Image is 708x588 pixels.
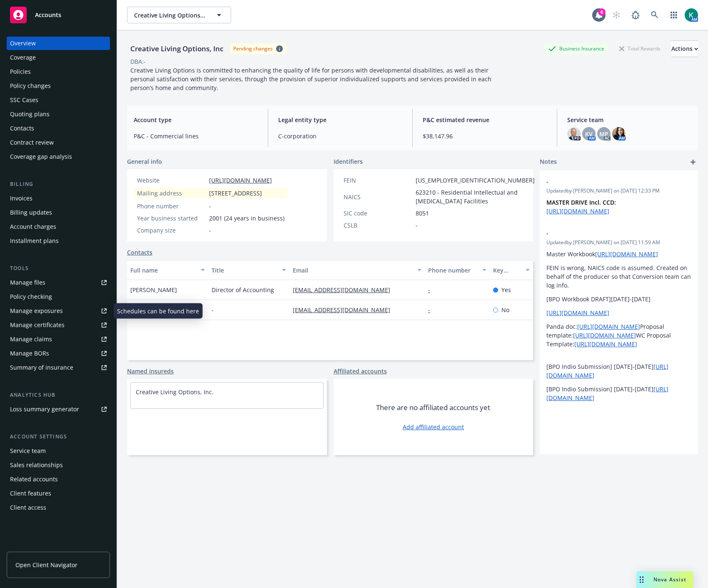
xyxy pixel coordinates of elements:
div: Policy checking [10,290,52,303]
a: Installment plans [7,234,110,248]
div: SIC code [344,209,412,218]
span: - [416,221,418,230]
span: 623210 - Residential Intellectual and [MEDICAL_DATA] Facilities [416,188,535,205]
a: Policies [7,65,110,78]
span: Legal entity type [278,115,402,124]
a: Affiliated accounts [334,367,387,375]
a: Accounts [7,3,110,27]
div: Year business started [137,214,206,223]
button: Nova Assist [636,571,693,588]
button: Phone number [425,260,490,280]
div: Installment plans [10,234,59,248]
a: [URL][DOMAIN_NAME] [546,309,609,317]
div: Company size [137,226,206,235]
span: Director of Accounting [212,285,274,294]
div: Account settings [7,433,110,441]
span: 2001 (24 years in business) [209,214,284,223]
div: Title [212,266,277,275]
div: Loss summary generator [10,403,79,416]
span: - [209,202,211,210]
p: Master Workbook [546,250,691,258]
a: Invoices [7,192,110,205]
a: Named insureds [127,367,174,375]
span: - [546,177,670,186]
a: Loss summary generator [7,403,110,416]
a: Switch app [666,7,682,23]
div: Actions [671,41,698,57]
span: Identifiers [334,157,363,166]
span: C-corporation [278,132,402,140]
span: [PERSON_NAME] [130,285,177,294]
img: photo [685,8,698,22]
span: Pending changes [230,43,286,54]
a: [URL][DOMAIN_NAME] [574,340,637,348]
span: - [209,226,211,235]
span: KV [585,130,593,138]
span: Creative Living Options, Inc [134,11,206,20]
span: No [501,305,509,314]
button: Key contact [490,260,533,280]
span: 8051 [416,209,429,218]
a: Client features [7,487,110,500]
div: Policy changes [10,79,51,93]
span: Service team [567,115,691,124]
a: [URL][DOMAIN_NAME] [573,331,636,339]
div: Tools [7,264,110,273]
img: photo [612,127,626,140]
span: Updated by [PERSON_NAME] on [DATE] 11:59 AM [546,239,691,246]
a: SSC Cases [7,93,110,107]
div: Analytics hub [7,391,110,399]
a: [URL][DOMAIN_NAME] [209,176,272,184]
a: Client access [7,501,110,514]
div: -Updatedby [PERSON_NAME] on [DATE] 11:59 AMMaster Workbook[URL][DOMAIN_NAME]FEIN is wrong, NAICS ... [540,222,698,409]
a: Search [646,7,663,23]
a: Coverage gap analysis [7,150,110,163]
a: Account charges [7,220,110,233]
span: Nova Assist [653,576,686,583]
button: Creative Living Options, Inc [127,7,231,23]
div: Business Insurance [544,43,608,54]
a: [URL][DOMAIN_NAME] [595,250,658,258]
div: Billing updates [10,206,52,219]
span: Accounts [35,12,61,18]
div: Related accounts [10,473,58,486]
div: Billing [7,180,110,188]
a: Billing updates [7,206,110,219]
div: Key contact [493,266,521,275]
span: P&C - Commercial lines [134,132,258,140]
div: Client features [10,487,51,500]
div: Client access [10,501,46,514]
span: There are no affiliated accounts yet [376,403,490,413]
div: Manage files [10,276,45,289]
div: FEIN [344,176,412,185]
div: Drag to move [636,571,647,588]
div: Sales relationships [10,458,63,472]
p: Panda doc: Proposal template: WC Proposal Template: [546,322,691,348]
a: Contacts [7,122,110,135]
a: Report a Bug [627,7,644,23]
div: Coverage [10,51,36,64]
div: Manage claims [10,333,52,346]
a: Manage BORs [7,347,110,360]
div: Email [293,266,412,275]
div: Manage BORs [10,347,49,360]
div: Full name [130,266,196,275]
a: [EMAIL_ADDRESS][DOMAIN_NAME] [293,306,397,314]
div: Quoting plans [10,108,50,121]
div: Website [137,176,206,185]
span: [STREET_ADDRESS] [209,189,262,198]
strong: MASTER DRIVE Incl. CCD: [546,198,616,206]
a: Manage files [7,276,110,289]
div: Phone number [137,202,206,210]
button: Actions [671,40,698,57]
span: Account type [134,115,258,124]
a: Service team [7,444,110,458]
a: - [428,286,437,294]
span: Updated by [PERSON_NAME] on [DATE] 12:33 PM [546,187,691,195]
div: Contacts [10,122,34,135]
a: Policy checking [7,290,110,303]
span: Creative Living Options is committed to enhancing the quality of life for persons with developmen... [130,66,493,92]
a: [EMAIL_ADDRESS][DOMAIN_NAME] [293,286,397,294]
p: [BPO Indio Submission] [DATE]-[DATE] [546,362,691,380]
div: -Updatedby [PERSON_NAME] on [DATE] 12:33 PMMASTER DRIVE Incl. CCD: [URL][DOMAIN_NAME] [540,170,698,222]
